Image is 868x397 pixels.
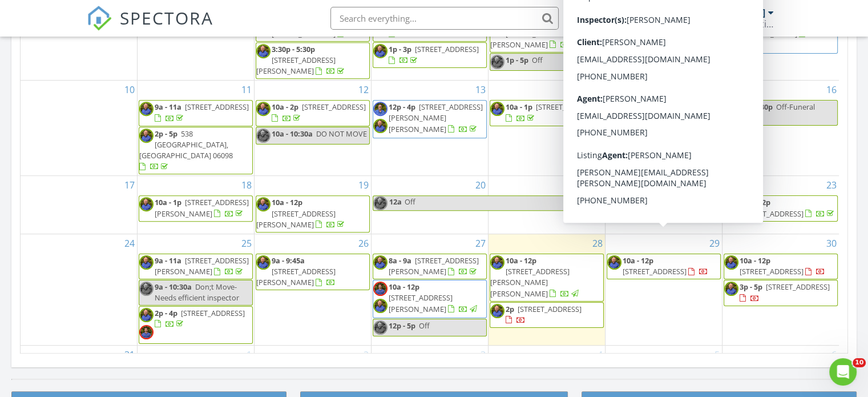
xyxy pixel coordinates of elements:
[488,81,605,176] td: Go to August 14, 2025
[139,129,233,172] a: 2p - 5p 538 [GEOGRAPHIC_DATA], [GEOGRAPHIC_DATA] 06098
[256,100,370,126] a: 10a - 2p [STREET_ADDRESS]
[824,81,839,99] a: Go to August 16, 2025
[389,17,483,38] a: 9a - 12p [STREET_ADDRESS]
[373,44,387,58] img: may_2025.jpg
[623,44,713,65] a: 2p - 4p [STREET_ADDRESS]
[330,7,559,30] input: Search everything...
[389,196,402,210] span: 12a
[139,254,253,279] a: 9a - 11a [STREET_ADDRESS][PERSON_NAME]
[389,292,453,314] span: [STREET_ADDRESS][PERSON_NAME]
[373,280,487,318] a: 10a - 12p [STREET_ADDRESS][PERSON_NAME]
[21,176,138,234] td: Go to August 17, 2025
[155,255,249,276] a: 9a - 11a [STREET_ADDRESS][PERSON_NAME]
[724,282,738,296] img: may_2025.jpg
[256,254,370,291] a: 9a - 9:45a [STREET_ADDRESS][PERSON_NAME]
[722,81,839,176] td: Go to August 16, 2025
[255,81,372,176] td: Go to August 12, 2025
[272,17,368,38] a: 10a - 12p [STREET_ADDRESS]
[256,195,370,232] a: 10a - 12p [STREET_ADDRESS][PERSON_NAME]
[419,320,430,331] span: Off
[829,358,857,386] iframe: Intercom live chat
[824,234,839,252] a: Go to August 30, 2025
[724,197,738,211] img: may_2025.jpg
[255,176,372,234] td: Go to August 19, 2025
[21,234,138,345] td: Go to August 24, 2025
[506,255,536,266] span: 10a - 12p
[623,17,717,38] a: 10a - 1p [STREET_ADDRESS]
[272,129,313,139] span: 10a - 10:30a
[490,29,570,50] span: [STREET_ADDRESS][PERSON_NAME]
[256,44,346,76] a: 3:30p - 5:30p [STREET_ADDRESS][PERSON_NAME]
[272,102,366,123] a: 10a - 2p [STREET_ADDRESS]
[605,81,722,176] td: Go to August 15, 2025
[302,102,366,112] span: [STREET_ADDRESS]
[490,17,580,49] a: 10a - 12p [STREET_ADDRESS][PERSON_NAME]
[590,234,605,252] a: Go to August 28, 2025
[138,176,255,234] td: Go to August 18, 2025
[373,42,487,68] a: 1p - 3p [STREET_ADDRESS]
[155,197,249,218] span: [STREET_ADDRESS][PERSON_NAME]
[372,81,488,176] td: Go to August 13, 2025
[389,102,483,134] a: 12p - 4p [STREET_ADDRESS][PERSON_NAME][PERSON_NAME]
[389,282,419,292] span: 10a - 12p
[244,346,254,364] a: Go to September 1, 2025
[740,17,830,38] a: 9a - 1p [STREET_ADDRESS][PERSON_NAME]
[724,280,838,306] a: 3p - 5p [STREET_ADDRESS]
[488,176,605,234] td: Go to August 21, 2025
[87,15,213,39] a: SPECTORA
[139,129,233,161] span: 538 [GEOGRAPHIC_DATA], [GEOGRAPHIC_DATA] 06098
[766,282,830,292] span: [STREET_ADDRESS]
[740,102,773,112] span: 9a - 5:30p
[607,42,721,68] a: 2p - 4p [STREET_ADDRESS]
[740,17,830,38] span: [STREET_ADDRESS][PERSON_NAME]
[256,266,336,287] span: [STREET_ADDRESS][PERSON_NAME]
[272,44,315,54] span: 3:30p - 5:30p
[607,44,621,58] img: may_2025.jpg
[373,254,487,279] a: 8a - 9a [STREET_ADDRESS][PERSON_NAME]
[155,102,249,123] a: 9a - 11a [STREET_ADDRESS]
[488,234,605,345] td: Go to August 28, 2025
[87,6,112,31] img: The Best Home Inspection Software - Spectora
[139,308,154,322] img: may_2025.jpg
[707,81,722,99] a: Go to August 15, 2025
[373,282,387,296] img: gavin.jpg
[185,102,249,112] span: [STREET_ADDRESS]
[389,255,479,276] a: 8a - 9a [STREET_ADDRESS][PERSON_NAME]
[740,197,770,207] span: 10a - 12p
[824,176,839,194] a: Go to August 23, 2025
[155,282,192,292] span: 9a - 10:30a
[138,346,255,392] td: Go to September 1, 2025
[607,255,621,270] img: may_2025.jpg
[389,255,411,266] span: 8a - 9a
[595,346,605,364] a: Go to September 4, 2025
[490,102,504,116] img: may_2025.jpg
[707,176,722,194] a: Go to August 22, 2025
[373,320,387,335] img: may_2025.jpg
[139,306,253,344] a: 2p - 4p [STREET_ADDRESS]
[691,7,765,18] div: [PERSON_NAME]
[255,346,372,392] td: Go to September 2, 2025
[139,195,253,221] a: 10a - 1p [STREET_ADDRESS][PERSON_NAME]
[605,176,722,234] td: Go to August 22, 2025
[373,100,487,138] a: 12p - 4p [STREET_ADDRESS][PERSON_NAME][PERSON_NAME]
[506,102,532,112] span: 10a - 1p
[239,81,254,99] a: Go to August 11, 2025
[239,176,254,194] a: Go to August 18, 2025
[724,195,838,221] a: 10a - 12p [STREET_ADDRESS]
[256,197,346,229] a: 10a - 12p [STREET_ADDRESS][PERSON_NAME]
[415,44,479,54] span: [STREET_ADDRESS]
[373,102,387,116] img: may_2025.jpg
[590,176,605,194] a: Go to August 21, 2025
[490,55,504,69] img: may_2025.jpg
[490,266,570,298] span: [STREET_ADDRESS][PERSON_NAME][PERSON_NAME]
[660,18,774,30] div: Schaefer Inspection Service
[373,255,387,270] img: may_2025.jpg
[740,282,762,292] span: 3p - 5p
[256,255,336,287] a: 9a - 9:45a [STREET_ADDRESS][PERSON_NAME]
[506,304,582,325] a: 2p [STREET_ADDRESS]
[740,102,815,123] span: Off-Funeral Service
[389,102,415,112] span: 12p - 4p
[724,254,838,279] a: 10a - 12p [STREET_ADDRESS]
[373,119,387,133] img: may_2025.jpg
[122,81,137,99] a: Go to August 10, 2025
